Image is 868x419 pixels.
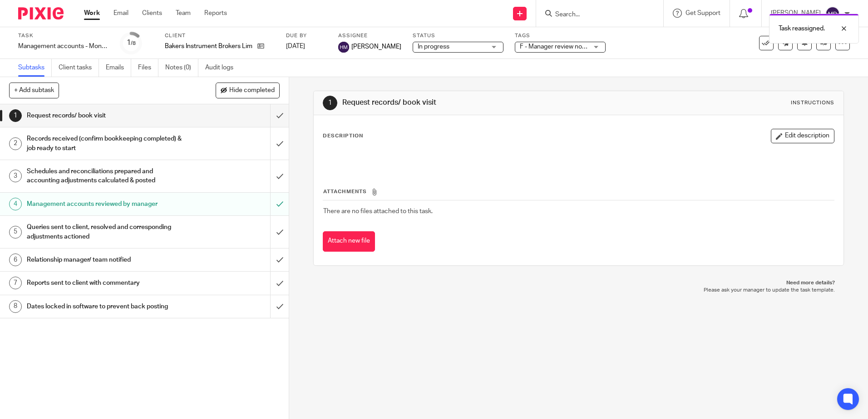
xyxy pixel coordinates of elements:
[229,87,275,94] span: Hide completed
[351,42,401,51] span: [PERSON_NAME]
[323,208,433,214] span: There are no files attached to this task.
[413,32,503,39] label: Status
[323,231,375,252] button: Attach new file
[322,279,834,287] p: Need more details?
[9,109,22,122] div: 1
[286,32,327,39] label: Due by
[9,198,22,210] div: 4
[138,59,158,77] a: Files
[9,83,59,98] button: + Add subtask
[18,32,109,39] label: Task
[142,9,162,18] a: Clients
[323,189,367,194] span: Attachments
[27,220,183,244] h1: Queries sent to client, resolved and corresponding adjustments actioned
[27,253,183,267] h1: Relationship manager/ team notified
[106,59,131,77] a: Emails
[825,6,840,21] img: svg%3E
[165,32,275,39] label: Client
[771,129,834,143] button: Edit description
[27,300,183,313] h1: Dates locked in software to prevent back posting
[59,59,99,77] a: Client tasks
[9,253,22,266] div: 6
[338,32,401,39] label: Assignee
[779,24,825,33] p: Task reassigned.
[418,44,449,50] span: In progress
[165,42,253,51] p: Bakers Instrument Brokers Limited
[18,42,109,51] div: Management accounts - Monthly
[286,43,305,49] span: [DATE]
[323,96,337,110] div: 1
[9,226,22,239] div: 5
[127,38,136,48] div: 1
[520,44,633,50] span: F - Manager review notes to be actioned
[27,132,183,155] h1: Records received (confirm bookkeeping completed) & job ready to start
[176,9,191,18] a: Team
[18,59,52,77] a: Subtasks
[27,109,183,122] h1: Request records/ book visit
[322,287,834,294] p: Please ask your manager to update the task template.
[131,41,136,46] small: /8
[27,165,183,188] h1: Schedules and reconciliations prepared and accounting adjustments calculated & posted
[205,59,240,77] a: Audit logs
[27,197,183,211] h1: Management accounts reviewed by manager
[113,9,128,18] a: Email
[9,300,22,313] div: 8
[216,83,280,98] button: Hide completed
[9,137,22,150] div: 2
[18,7,64,19] img: Pixie
[338,42,349,53] img: svg%3E
[9,277,22,289] div: 7
[165,59,198,77] a: Notes (0)
[791,99,834,107] div: Instructions
[204,9,227,18] a: Reports
[27,276,183,290] h1: Reports sent to client with commentary
[9,170,22,182] div: 3
[84,9,100,18] a: Work
[323,132,363,140] p: Description
[342,98,598,107] h1: Request records/ book visit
